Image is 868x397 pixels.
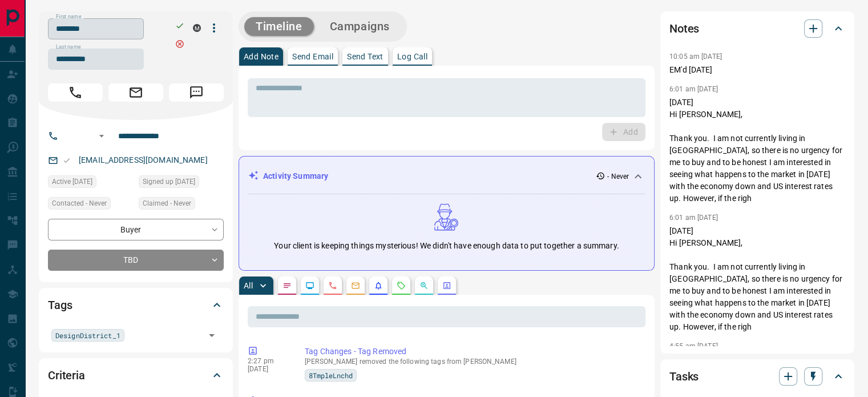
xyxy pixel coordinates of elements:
span: 8TmpleLnchd [309,370,353,381]
span: Message [169,83,224,102]
p: 10:05 am [DATE] [669,53,722,61]
svg: Notes [282,281,292,290]
p: [DATE] Hi [PERSON_NAME], Thank you. I am not currently living in [GEOGRAPHIC_DATA], so there is n... [669,225,845,333]
button: Campaigns [318,17,401,36]
div: Notes [669,15,845,42]
div: Activity Summary- Never [248,166,645,187]
div: Sat Dec 21 2013 [139,175,224,191]
p: [DATE] Hi [PERSON_NAME], Thank you. I am not currently living in [GEOGRAPHIC_DATA], so there is n... [669,97,845,204]
span: DesignDistrict_1 [55,330,120,341]
div: Mon Dec 20 2021 [48,175,133,191]
svg: Listing Alerts [374,281,383,290]
svg: Agent Actions [442,281,451,290]
p: Add Note [244,53,278,61]
h2: Tasks [669,367,699,386]
div: Tasks [669,363,845,390]
h2: Notes [669,19,699,38]
p: - Never [607,171,629,182]
button: Timeline [244,17,314,36]
span: Email [108,83,163,102]
div: Criteria [48,362,224,389]
h2: Criteria [48,366,85,384]
svg: Requests [397,281,406,290]
p: 6:01 am [DATE] [669,85,718,93]
button: Open [204,327,220,343]
label: Last name [56,43,81,51]
p: Send Text [347,53,383,61]
p: Log Call [397,53,427,61]
p: 6:01 am [DATE] [669,214,718,222]
label: First name [56,13,81,21]
svg: Opportunities [419,281,429,290]
p: 4:55 am [DATE] [669,342,718,350]
svg: Emails [351,281,360,290]
p: [DATE] [248,365,288,373]
a: [EMAIL_ADDRESS][DOMAIN_NAME] [79,155,208,165]
div: mrloft.ca [193,24,201,32]
span: Claimed - Never [143,198,191,209]
svg: Email Valid [63,157,71,165]
svg: Lead Browsing Activity [305,281,314,290]
p: Activity Summary [263,170,328,182]
p: Your client is keeping things mysterious! We didn't have enough data to put together a summary. [274,240,619,252]
div: Tags [48,291,224,319]
span: Call [48,83,103,102]
span: Signed up [DATE] [143,176,195,187]
button: Open [95,129,108,143]
p: EM'd [DATE] [669,64,845,76]
p: All [244,282,253,290]
p: [PERSON_NAME] removed the following tags from [PERSON_NAME] [305,358,641,366]
div: TBD [48,250,224,271]
p: Send Email [292,53,333,61]
p: Tag Changes - Tag Removed [305,346,641,358]
div: Buyer [48,219,224,240]
span: Active [DATE] [52,176,92,187]
span: Contacted - Never [52,198,107,209]
p: 2:27 pm [248,357,288,365]
svg: Calls [328,281,337,290]
h2: Tags [48,296,72,314]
